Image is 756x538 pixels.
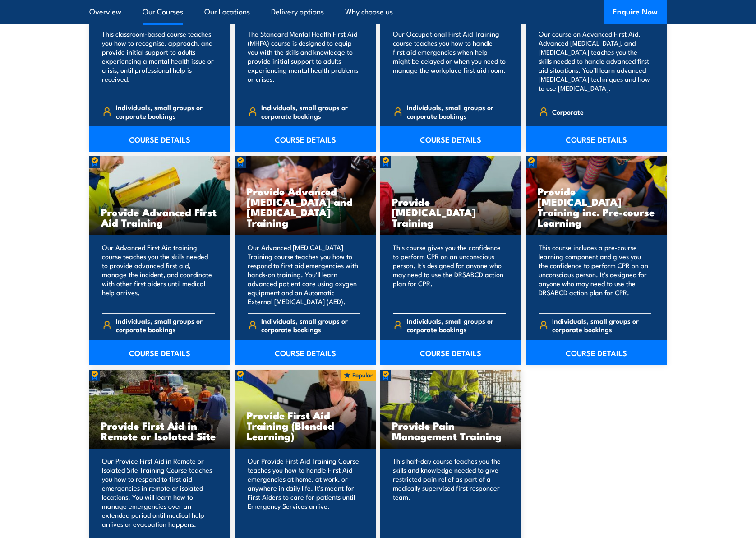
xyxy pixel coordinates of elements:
span: Individuals, small groups or corporate bookings [261,103,360,120]
a: COURSE DETAILS [526,126,667,152]
p: The Standard Mental Health First Aid (MHFA) course is designed to equip you with the skills and k... [248,29,361,93]
h3: Provide Advanced First Aid Training [101,207,219,227]
a: COURSE DETAILS [89,126,230,152]
a: COURSE DETAILS [235,340,376,365]
p: This course includes a pre-course learning component and gives you the confidence to perform CPR ... [539,243,652,306]
a: COURSE DETAILS [380,126,521,152]
h3: Provide [MEDICAL_DATA] Training inc. Pre-course Learning [538,186,655,227]
span: Individuals, small groups or corporate bookings [407,103,506,120]
h3: Provide First Aid in Remote or Isolated Site [101,420,219,441]
p: Our Occupational First Aid Training course teaches you how to handle first aid emergencies when h... [393,29,506,93]
span: Individuals, small groups or corporate bookings [261,316,360,334]
p: This classroom-based course teaches you how to recognise, approach, and provide initial support t... [102,29,215,93]
p: This half-day course teaches you the skills and knowledge needed to give restricted pain relief a... [393,456,506,529]
h3: Provide Pain Management Training [392,420,510,441]
a: COURSE DETAILS [380,340,521,365]
h3: Provide Advanced [MEDICAL_DATA] and [MEDICAL_DATA] Training [247,186,364,227]
span: Individuals, small groups or corporate bookings [116,316,215,334]
h3: Provide First Aid Training (Blended Learning) [247,410,364,441]
p: Our course on Advanced First Aid, Advanced [MEDICAL_DATA], and [MEDICAL_DATA] teaches you the ski... [539,29,652,93]
p: This course gives you the confidence to perform CPR on an unconscious person. It's designed for a... [393,243,506,306]
a: COURSE DETAILS [526,340,667,365]
p: Our Provide First Aid Training Course teaches you how to handle First Aid emergencies at home, at... [248,456,361,529]
p: Our Advanced First Aid training course teaches you the skills needed to provide advanced first ai... [102,243,215,306]
span: Individuals, small groups or corporate bookings [407,316,506,334]
span: Corporate [552,105,584,119]
p: Our Provide First Aid in Remote or Isolated Site Training Course teaches you how to respond to fi... [102,456,215,529]
p: Our Advanced [MEDICAL_DATA] Training course teaches you how to respond to first aid emergencies w... [248,243,361,306]
a: COURSE DETAILS [235,126,376,152]
a: COURSE DETAILS [89,340,230,365]
h3: Provide [MEDICAL_DATA] Training [392,196,510,227]
span: Individuals, small groups or corporate bookings [552,316,651,334]
span: Individuals, small groups or corporate bookings [116,103,215,120]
